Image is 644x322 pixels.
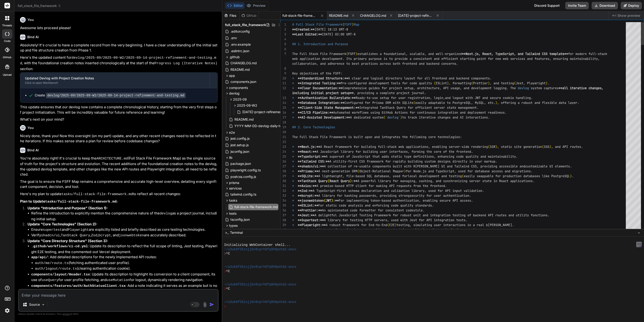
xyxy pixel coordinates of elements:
img: attachment [202,302,208,307]
span: Automated workflows using GitHub Actions for cont [333,110,425,115]
span: ) [331,198,333,203]
div: 36 [281,208,286,213]
span: A delightful JavaScript Testing Framework for rob [315,213,406,217]
span: ^C [226,269,230,274]
span: − [638,230,640,235]
span: A dedicated system [350,115,384,119]
span: chronizing server state in React applications. [449,179,534,183]
span: YYYY-MM-DD-devlog-daily-template.md [234,123,298,129]
li: : Add a note indicating it serves as an example but is no longer directly used in due to handling... [31,283,218,295]
div: 15 [281,105,286,110]
span: Map [354,22,359,27]
p: Awesome lets proceed please! [20,25,218,31]
div: 21 [281,135,286,139]
span: prisma [229,180,239,185]
span: devlog [229,91,240,96]
span: tend and backend components. [439,76,492,80]
div: 25 [281,154,286,159]
p: Absolutely! It's crucial to have a complete record from the very beginning. I have a clear unders... [20,43,218,53]
code: Progress Log (Iterative Notes) [154,61,217,65]
div: 40 [281,227,286,232]
span: aintainability, [572,57,600,61]
span: package.json [230,161,251,166]
code: tasks/full-stack-file-framework.md [62,192,133,196]
span: ## 1. Introduction and Purpose [292,42,348,46]
div: 35 [281,203,286,208]
div: 1 [281,22,286,27]
span: tasks [229,198,237,203]
span: including initial project setup** [292,91,354,95]
div: 39 [281,223,286,227]
li: (fetching authenticated user profile). [35,260,218,266]
button: Preview [245,2,267,9]
span: Integrated TanStack Query for efficient server st [359,105,451,110]
span: ^C [226,251,230,256]
span: [DATE] 18:13 GMT-8 [315,27,348,31]
span: ESLint [436,81,447,85]
span: app [229,73,235,78]
span: E2E [389,223,395,227]
code: auth/me/route.ts [35,261,69,265]
span: A powerful library for managing, caching, and syn [357,179,449,183]
span: lications, enabling server-side rendering [411,145,488,149]
span: services [229,186,242,191]
span: easily adaptable to PostgreSQL, MySQL, etc. [415,101,495,105]
span: `devlog` [516,86,531,90]
button: Download [592,2,618,9]
code: tasks/full-stack-file-framework.md [45,200,116,204]
span: ## 2. Core Technologies [292,125,335,129]
li: (clearing authentication cookie). [35,266,218,272]
span: , static site generation [497,145,542,149]
span: testing, simulating user interactions in a real b [397,223,488,227]
span: SSG [544,145,549,149]
span: lib [229,155,233,160]
span: ) [395,223,397,227]
span: A robust framework for End-to-End [326,223,387,227]
div: 26 [281,159,286,164]
strong: Update "Core Technologies" (Section 2): [27,222,97,226]
span: playwright.config.ts [230,167,261,173]
span: README.md [234,117,254,122]
span: **Database Integration:** [298,101,344,105]
span: .github [229,55,240,59]
span: ( [357,169,359,173]
span: , formatting [449,81,471,85]
span: ( [346,52,348,56]
div: Updated Devlog with Project Creation Notes [25,76,205,81]
span: g custom designs directly in your markup. [421,159,497,163]
span: customizable UI elements. [525,164,572,168]
div: 16 [281,110,286,115]
span: CHANGELOG.md [360,13,386,18]
span: ) [570,174,572,178]
span: FSFF [344,22,352,27]
code: Zod [91,234,97,237]
span: [DATE]-project-refinement-and-testing.md [398,13,433,18]
div: 3 [281,32,286,37]
span: ( [387,223,389,227]
span: **Standardized Structure:** [298,76,348,80]
span: easily swappable for production databases like Pos [464,174,557,178]
div: 34 [281,198,286,203]
span: The Full Stack File Framework is built upon and in [292,135,385,139]
span: ( [328,179,329,183]
code: devlog/2025-09/2025-09-W2/2025-09-14-project-refinement-and-testing.md [46,93,186,98]
span: jsconfig.json [230,149,250,154]
div: 38 [281,218,286,223]
span: ❯ [224,269,226,274]
li: : Update its description to reflect the full scope of linting, Jest testing, Playwright E2E testi... [31,244,218,254]
code: jsonwebtoken [119,234,144,237]
h6: You [27,125,34,130]
p: You're absolutely right! It's crucial to keep the (Full Stack File Framework Map) as the single s... [20,156,218,177]
label: threads [2,24,12,27]
div: 22 [281,139,286,144]
span: to track iterative changes and AI interactions. [402,115,490,119]
div: Files [222,13,239,18]
span: SSR [490,145,495,149]
span: .env.example [230,42,251,47]
label: code [4,39,10,43]
label: GitHub [3,55,11,59]
span: Terminal [230,230,243,235]
span: ty standards. [410,203,434,207]
span: full_stack_file_framework [18,3,61,8]
span: ganized [449,52,462,56]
